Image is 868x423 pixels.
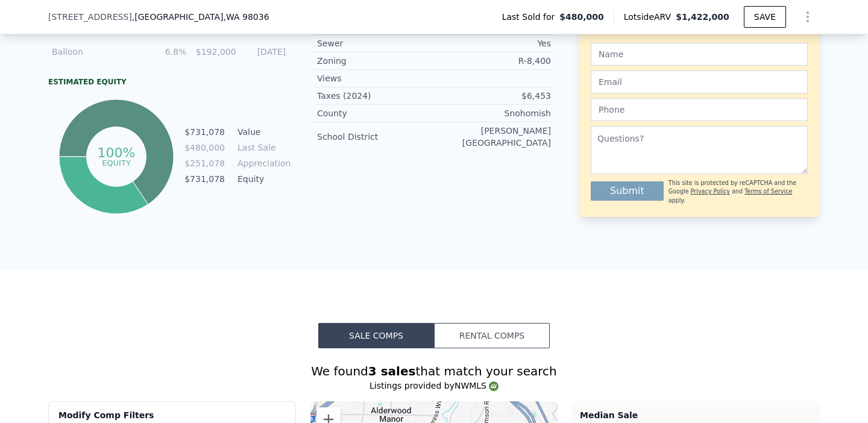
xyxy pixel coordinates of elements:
[434,125,551,149] div: [PERSON_NAME][GEOGRAPHIC_DATA]
[796,5,820,29] button: Show Options
[184,141,225,154] td: $480,000
[48,77,289,87] div: Estimated Equity
[144,46,186,58] div: 6.8%
[193,46,236,58] div: $192,000
[559,11,604,23] span: $480,000
[591,98,808,121] input: Phone
[591,70,808,93] input: Email
[317,72,434,84] div: Views
[52,46,137,58] div: Balloon
[744,6,786,28] button: SAVE
[235,141,289,154] td: Last Sale
[102,158,131,167] tspan: equity
[434,323,550,348] button: Rental Comps
[624,11,676,23] span: Lotside ARV
[434,90,551,102] div: $6,453
[235,157,289,170] td: Appreciation
[244,46,286,58] div: [DATE]
[591,43,808,66] input: Name
[48,11,132,23] span: [STREET_ADDRESS]
[591,181,664,201] button: Submit
[318,323,434,348] button: Sale Comps
[48,380,820,392] div: Listings provided by NWMLS
[434,107,551,119] div: Snohomish
[317,55,434,67] div: Zoning
[691,188,730,195] a: Privacy Policy
[668,179,808,205] div: This site is protected by reCAPTCHA and the Google and apply.
[317,107,434,119] div: County
[132,11,269,23] span: , [GEOGRAPHIC_DATA]
[97,145,135,160] tspan: 100%
[744,188,792,195] a: Terms of Service
[676,12,729,22] span: $1,422,000
[235,125,289,139] td: Value
[434,37,551,49] div: Yes
[184,172,225,186] td: $731,078
[502,11,560,23] span: Last Sold for
[317,37,434,49] div: Sewer
[434,55,551,67] div: R-8,400
[580,409,812,421] div: Median Sale
[317,90,434,102] div: Taxes (2024)
[235,172,289,186] td: Equity
[223,12,269,22] span: , WA 98036
[184,125,225,139] td: $731,078
[317,131,434,143] div: School District
[184,157,225,170] td: $251,078
[489,381,498,391] img: NWMLS Logo
[48,363,820,380] div: We found that match your search
[368,364,416,378] strong: 3 sales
